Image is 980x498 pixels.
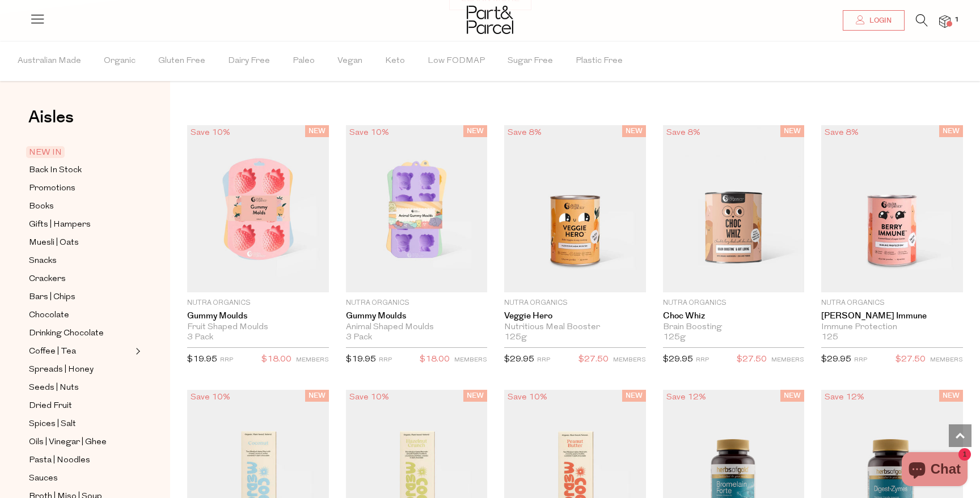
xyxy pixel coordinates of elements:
[771,357,804,363] small: MEMBERS
[296,357,329,363] small: MEMBERS
[305,125,329,137] span: NEW
[29,218,91,232] span: Gifts | Hampers
[696,357,709,363] small: RRP
[346,355,376,364] span: $19.95
[737,352,767,367] span: $27.50
[504,333,527,343] span: 125g
[29,164,82,177] span: Back In Stock
[663,125,704,141] div: Save 8%
[663,125,805,292] img: Choc Whiz
[29,272,132,286] a: Crackers
[821,333,838,343] span: 125
[28,105,74,130] span: Aisles
[29,399,72,413] span: Dried Fruit
[261,352,292,367] span: $18.00
[29,199,132,214] a: Books
[508,41,553,81] span: Sugar Free
[29,163,132,177] a: Back In Stock
[133,344,141,358] button: Expand/Collapse Coffee | Tea
[504,125,545,141] div: Save 8%
[346,298,488,308] p: Nutra Organics
[821,390,868,405] div: Save 12%
[854,357,867,363] small: RRP
[895,352,926,367] span: $27.50
[305,390,329,402] span: NEW
[29,436,107,449] span: Oils | Vinegar | Ghee
[29,399,132,413] a: Dried Fruit
[537,357,550,363] small: RRP
[346,125,488,292] img: Gummy Moulds
[28,109,74,137] a: Aisles
[454,357,487,363] small: MEMBERS
[18,41,81,81] span: Australian Made
[939,15,951,27] a: 1
[504,322,646,333] div: Nutritious Meal Booster
[843,10,905,31] a: Login
[29,146,132,159] a: NEW IN
[29,472,58,486] span: Sauces
[663,311,805,321] a: Choc Whiz
[158,41,205,81] span: Gluten Free
[220,357,233,363] small: RRP
[821,125,963,292] img: Berry Immune
[346,322,488,333] div: Animal Shaped Moulds
[939,390,963,402] span: NEW
[346,333,372,343] span: 3 Pack
[29,453,132,467] a: Pasta | Noodles
[821,355,851,364] span: $29.95
[29,291,75,304] span: Bars | Chips
[821,311,963,321] a: [PERSON_NAME] Immune
[29,363,94,377] span: Spreads | Honey
[187,333,213,343] span: 3 Pack
[939,125,963,137] span: NEW
[104,41,136,81] span: Organic
[463,125,487,137] span: NEW
[898,452,971,489] inbox-online-store-chat: Shopify online store chat
[29,200,54,214] span: Books
[663,322,805,333] div: Brain Boosting
[952,15,962,25] span: 1
[187,125,329,292] img: Gummy Moulds
[29,471,132,486] a: Sauces
[663,390,709,405] div: Save 12%
[821,125,862,141] div: Save 8%
[613,357,646,363] small: MEMBERS
[420,352,450,367] span: $18.00
[576,41,623,81] span: Plastic Free
[29,236,79,250] span: Muesli | Oats
[346,125,392,141] div: Save 10%
[29,308,132,322] a: Chocolate
[867,16,892,25] span: Login
[930,357,963,363] small: MEMBERS
[29,454,90,467] span: Pasta | Noodles
[337,41,362,81] span: Vegan
[663,333,686,343] span: 125g
[663,298,805,308] p: Nutra Organics
[187,390,234,405] div: Save 10%
[385,41,405,81] span: Keto
[821,298,963,308] p: Nutra Organics
[780,390,804,402] span: NEW
[29,273,66,286] span: Crackers
[29,435,132,449] a: Oils | Vinegar | Ghee
[29,236,132,250] a: Muesli | Oats
[29,363,132,377] a: Spreads | Honey
[463,390,487,402] span: NEW
[187,125,234,141] div: Save 10%
[29,381,132,395] a: Seeds | Nuts
[29,417,132,431] a: Spices | Salt
[29,381,79,395] span: Seeds | Nuts
[504,298,646,308] p: Nutra Organics
[187,322,329,333] div: Fruit Shaped Moulds
[29,254,57,268] span: Snacks
[504,125,646,292] img: Veggie Hero
[467,6,513,34] img: Part&Parcel
[29,254,132,268] a: Snacks
[29,345,76,359] span: Coffee | Tea
[780,125,804,137] span: NEW
[622,125,646,137] span: NEW
[504,311,646,321] a: Veggie Hero
[187,298,329,308] p: Nutra Organics
[29,418,76,431] span: Spices | Salt
[821,322,963,333] div: Immune Protection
